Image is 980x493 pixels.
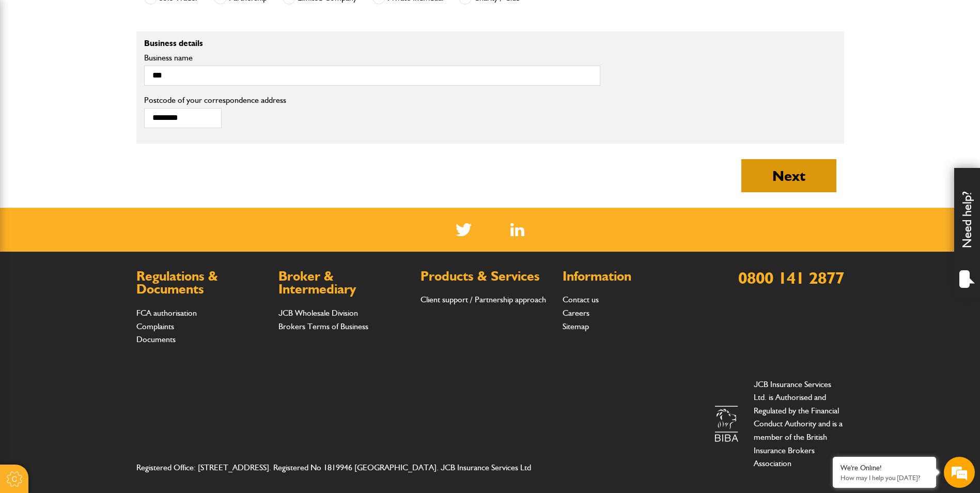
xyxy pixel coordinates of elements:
a: Complaints [136,321,174,331]
img: Twitter [456,223,472,236]
label: Business name [144,54,600,62]
button: Next [741,159,836,192]
a: Brokers Terms of Business [278,321,368,331]
input: Enter your phone number [13,157,189,179]
em: Start Chat [141,318,188,332]
a: Careers [563,308,589,318]
h2: Regulations & Documents [136,270,268,296]
p: JCB Insurance Services Ltd. is Authorised and Regulated by the Financial Conduct Authority and is... [754,378,844,470]
p: How may I help you today? [841,474,928,482]
img: Linked In [510,223,524,236]
div: Need help? [954,168,980,297]
a: Documents [136,334,176,344]
h2: Information [563,270,694,283]
div: Chat with us now [54,58,174,71]
h2: Broker & Intermediary [278,270,410,296]
a: Client support / Partnership approach [421,295,546,304]
a: LinkedIn [510,223,524,236]
a: JCB Wholesale Division [278,308,358,318]
a: Sitemap [563,321,589,331]
a: 0800 141 2877 [738,268,844,288]
h2: Products & Services [421,270,552,283]
a: FCA authorisation [136,308,197,318]
input: Enter your email address [13,126,189,149]
address: Registered Office: [STREET_ADDRESS]. Registered No 1819946 [GEOGRAPHIC_DATA]. JCB Insurance Servi... [136,461,553,474]
a: Contact us [563,295,599,304]
div: We're Online! [841,464,928,472]
p: Business details [144,39,600,48]
img: d_20077148190_company_1631870298795_20077148190 [18,57,43,72]
input: Enter your last name [13,96,189,118]
textarea: Type your message and hit 'Enter' [13,187,189,310]
label: Postcode of your correspondence address [144,96,302,104]
div: Minimize live chat window [169,5,194,30]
